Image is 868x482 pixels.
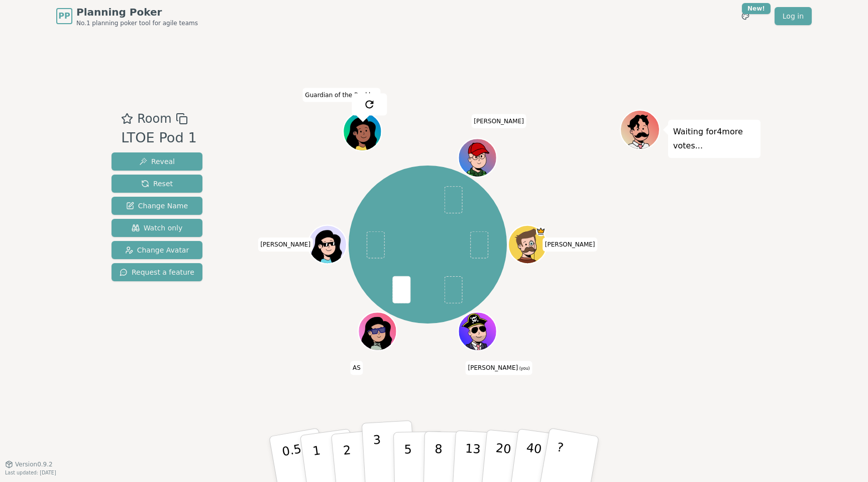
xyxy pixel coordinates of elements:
span: Jake is the host [536,226,546,236]
button: Request a feature [112,263,202,281]
span: Watch only [132,223,183,233]
span: Click to change your name [542,237,598,252]
span: Last updated: [DATE] [5,470,56,475]
span: Change Name [126,201,188,211]
span: PP [58,10,70,22]
span: Planning Poker [76,5,198,19]
span: Reveal [139,156,175,167]
a: Log in [775,7,812,25]
span: Change Avatar [125,245,189,255]
button: Version0.9.2 [5,460,53,468]
a: PPPlanning PokerNo.1 planning poker tool for agile teams [56,5,198,27]
button: New! [736,7,754,25]
span: No.1 planning poker tool for agile teams [76,19,198,27]
span: Click to change your name [471,114,526,128]
div: New! [742,3,771,14]
span: (you) [518,366,530,371]
p: Waiting for 4 more votes... [673,125,755,153]
span: Request a feature [120,267,194,277]
button: Reset [112,175,202,193]
span: Click to change your name [350,361,363,375]
span: Click to change your name [258,237,313,252]
button: Reveal [112,152,202,171]
button: Add as favourite [121,110,133,128]
button: Watch only [112,219,202,237]
button: Click to change your avatar [460,313,496,350]
span: Version 0.9.2 [15,460,53,468]
button: Change Name [112,197,202,215]
span: Click to change your name [465,361,532,375]
span: Room [137,110,171,128]
span: Click to change your name [302,88,380,102]
span: Reset [141,179,173,189]
div: LTOE Pod 1 [121,128,197,148]
button: Change Avatar [112,241,202,259]
img: reset [364,99,376,111]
